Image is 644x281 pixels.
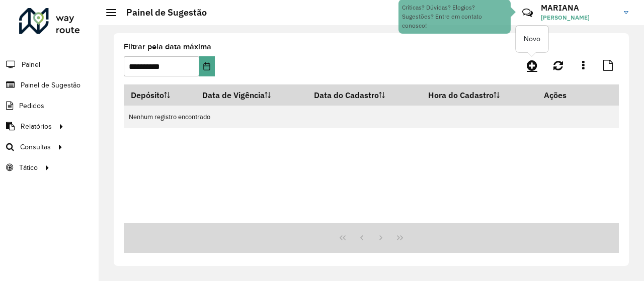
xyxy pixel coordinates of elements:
th: Hora do Cadastro [422,84,537,106]
th: Ações [537,84,597,106]
span: Tático [19,162,38,173]
span: Consultas [20,142,51,152]
span: Pedidos [19,101,44,111]
span: Relatórios [21,121,52,132]
th: Data do Cadastro [307,84,422,106]
span: Painel [22,59,40,70]
td: Nenhum registro encontrado [124,106,619,128]
a: Contato Rápido [517,2,538,24]
th: Depósito [124,84,196,106]
div: Novo [516,26,548,52]
button: Choose Date [199,56,215,76]
h3: MARIANA [541,3,616,13]
label: Filtrar pela data máxima [124,41,211,53]
th: Data de Vigência [196,84,307,106]
h2: Painel de Sugestão [116,7,207,18]
span: [PERSON_NAME] [541,13,616,22]
span: Painel de Sugestão [21,80,80,90]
